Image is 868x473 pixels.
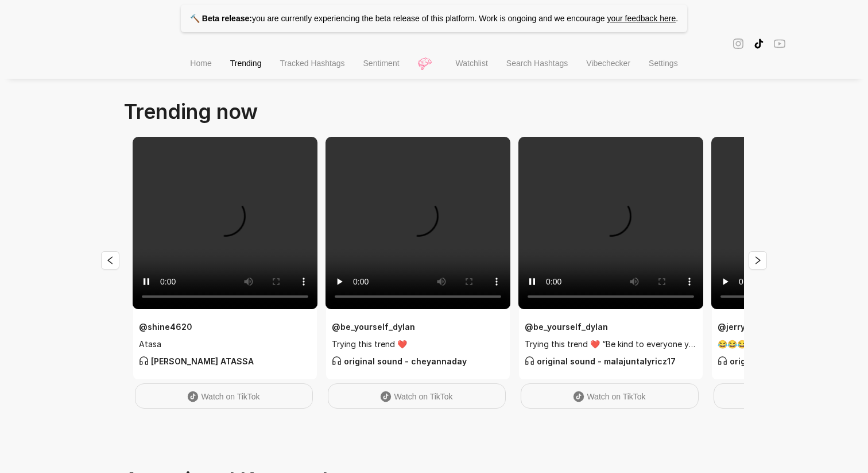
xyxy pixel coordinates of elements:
[106,256,115,265] span: left
[718,356,846,366] strong: original sound - jerryrawilde
[139,338,311,351] span: Atasa
[525,356,534,366] span: customer-service
[280,59,344,68] span: Tracked Hashtags
[139,322,192,332] strong: @ shine4620
[718,356,727,366] span: customer-service
[607,14,676,23] a: your feedback here
[394,392,452,401] span: Watch on TikTok
[181,5,687,32] p: you are currently experiencing the beta release of this platform. Work is ongoing and we encourage .
[649,59,678,68] span: Settings
[332,322,415,332] strong: @ be_yourself_dylan
[190,14,252,23] strong: 🔨 Beta release:
[525,338,697,351] span: Trying this trend ❤️ “Be kind to everyone you meet , you may not know their story”
[587,392,645,401] span: Watch on TikTok
[525,356,676,366] strong: original sound - malajuntalyricz17
[230,59,262,68] span: Trending
[135,383,313,409] a: Watch on TikTok
[139,356,254,366] strong: [PERSON_NAME] ATASSA
[506,59,568,68] span: Search Hashtags
[521,383,699,409] a: Watch on TikTok
[124,99,258,124] span: Trending now
[586,59,630,68] span: Vibechecker
[332,356,342,366] span: customer-service
[139,356,149,366] span: customer-service
[456,59,488,68] span: Watchlist
[718,322,776,332] strong: @ jerryrawilde
[363,59,400,68] span: Sentiment
[753,256,762,265] span: right
[201,392,259,401] span: Watch on TikTok
[332,356,467,366] strong: original sound - cheyannaday
[774,37,785,50] span: youtube
[525,322,608,332] strong: @ be_yourself_dylan
[733,37,744,50] span: instagram
[332,338,504,351] span: Trying this trend ❤️
[190,59,211,68] span: Home
[328,383,506,409] a: Watch on TikTok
